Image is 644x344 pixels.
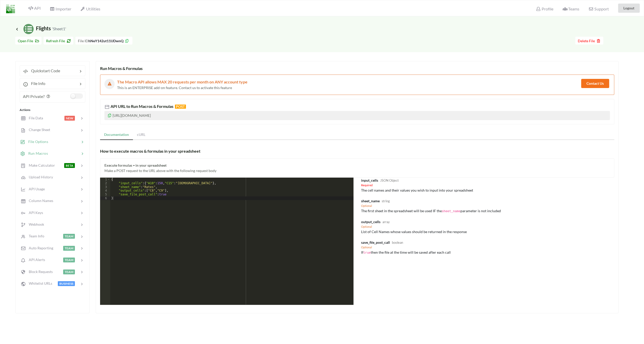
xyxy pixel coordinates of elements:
div: 1 [100,178,110,181]
span: Utilities [80,6,100,11]
button: Refresh File [44,37,73,45]
button: Delete File [575,37,603,45]
span: TEAM [63,269,75,274]
div: 6 [100,196,110,200]
span: Upload History [26,175,53,179]
span: Teams [563,6,579,11]
span: The first sheet in the spreadsheet will be used IF the parameter is not included [361,209,501,213]
div: Actions [20,108,85,112]
div: formulas [118,163,132,168]
span: API Private? [23,94,45,99]
span: Importer [50,6,71,11]
span: API URL to Run Macros & Formulas [111,104,186,109]
span: Quickstart Code [28,68,60,73]
button: Open File [15,37,42,45]
span: POST [175,105,186,109]
span: Make Calculator [26,163,55,167]
span: boolean [391,241,403,245]
button: Contact Us [581,79,609,88]
span: File Info [28,81,45,86]
span: BETA [64,163,75,168]
span: Optional [361,204,372,207]
div: 2 [100,181,110,185]
span: Flights [15,25,66,31]
span: string [380,199,390,203]
span: Webhook [26,222,44,226]
p: [URL][DOMAIN_NAME] [104,111,610,120]
span: File Data [26,116,43,120]
span: Run Macros [25,151,48,155]
span: This is an ENTERPRISE add-on feature. Contact us to activate this feature [117,85,232,90]
span: API Usage [26,187,45,191]
span: Column Names [26,198,53,203]
span: File Options [25,139,48,144]
span: BUSINESS [58,281,75,286]
span: Required [361,183,373,187]
span: API [28,6,40,10]
code: sheet_name [442,210,461,213]
b: hNeY142ut11UDwnQ [88,39,124,43]
span: The Macro API allows MAX 20 requests per month on ANY account type [117,79,248,84]
span: File ID [78,39,88,43]
span: Profile [536,6,553,11]
span: NEW [64,116,75,121]
span: Support [588,7,609,11]
span: Whitelist URLs [26,281,52,285]
span: TEAM [63,234,75,239]
span: output_cells [361,220,380,224]
div: How to execute macros & formulas in your spreadsheet [100,148,614,154]
span: Team Info [26,234,44,238]
span: If then the file at the time will be saved after each call [361,250,451,254]
code: true [363,251,371,255]
span: API Alerts [26,257,45,262]
span: save_file_post_call [361,240,390,245]
span: TEAM [63,257,75,262]
span: Optional [361,246,372,249]
span: JSON Object [379,179,399,182]
button: Logout [618,4,640,13]
span: TEAM [63,246,75,251]
span: Auto Reporting [26,246,53,250]
span: Delete File [578,39,601,43]
div: Make a POST request to the URL above with the following request body [104,168,610,173]
div: Execute in your spreadsheet [104,163,610,168]
span: Change Sheet [26,127,50,132]
div: 5 [100,193,110,196]
span: List of Cell Names whose values should be returned in the response [361,230,467,234]
span: Optional [361,225,372,228]
a: Documentation [100,130,133,140]
span: Open File [18,39,39,43]
span: Block Requests [26,269,53,274]
span: sheet_name [361,199,380,203]
small: 'Sheet1' [52,26,66,31]
img: LogoIcon.png [6,4,15,13]
a: cURL [133,130,149,140]
div: 4 [100,189,110,193]
span: The cell names and their values you wish to input into your spreadsheet [361,188,473,192]
img: /static/media/sheets.7a1b7961.svg [23,24,34,34]
div: Run Macros & Formulas [100,65,614,71]
div: 3 [100,185,110,189]
span: API Keys [26,210,43,215]
span: array [381,220,390,224]
span: input_cells [361,178,378,182]
span: Refresh File [46,39,71,43]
